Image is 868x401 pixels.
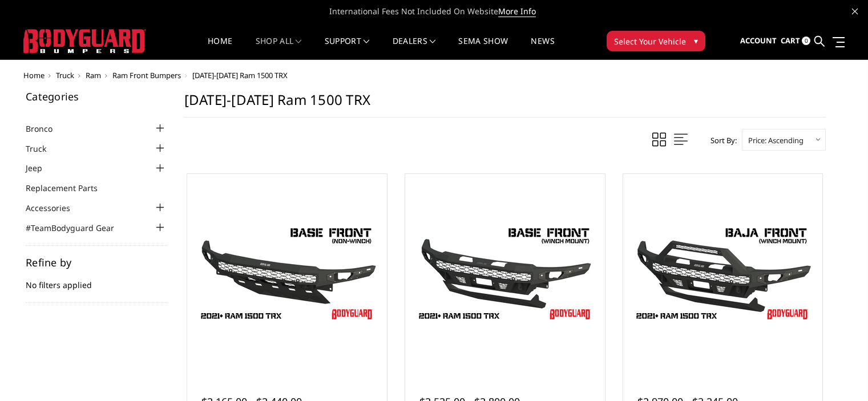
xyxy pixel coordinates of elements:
[740,26,777,56] a: Account
[325,37,370,59] a: Support
[184,91,826,118] h1: [DATE]-[DATE] Ram 1500 TRX
[190,177,384,371] a: 2021-2024 Ram 1500 TRX - Freedom Series - Base Front Bumper (non-winch) 2021-2024 Ram 1500 TRX - ...
[802,37,810,45] span: 0
[614,35,686,47] span: Select Your Vehicle
[23,70,45,80] a: Home
[740,35,777,46] span: Account
[26,162,56,174] a: Jeep
[192,70,288,80] span: [DATE]-[DATE] Ram 1500 TRX
[26,91,167,102] h5: Categories
[26,182,112,194] a: Replacement Parts
[781,26,810,56] a: Cart 0
[607,31,705,51] button: Select Your Vehicle
[26,257,167,268] h5: Refine by
[408,177,602,371] a: 2021-2024 Ram 1500 TRX - Freedom Series - Base Front Bumper (winch mount) 2021-2024 Ram 1500 TRX ...
[23,29,146,53] img: BODYGUARD BUMPERS
[26,257,167,303] div: No filters applied
[208,37,232,59] a: Home
[694,35,698,47] span: ▾
[393,37,436,59] a: Dealers
[531,37,554,59] a: News
[256,37,302,59] a: shop all
[26,222,128,234] a: #TeamBodyguard Gear
[196,222,378,325] img: 2021-2024 Ram 1500 TRX - Freedom Series - Base Front Bumper (non-winch)
[498,6,536,17] a: More Info
[626,177,820,371] a: 2021-2024 Ram 1500 TRX - Freedom Series - Baja Front Bumper (winch mount) 2021-2024 Ram 1500 TRX ...
[56,70,74,80] a: Truck
[26,202,84,214] a: Accessories
[458,37,508,59] a: SEMA Show
[26,123,67,135] a: Bronco
[704,132,737,149] label: Sort By:
[26,143,60,155] a: Truck
[86,70,101,80] a: Ram
[781,35,800,46] span: Cart
[112,70,181,80] a: Ram Front Bumpers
